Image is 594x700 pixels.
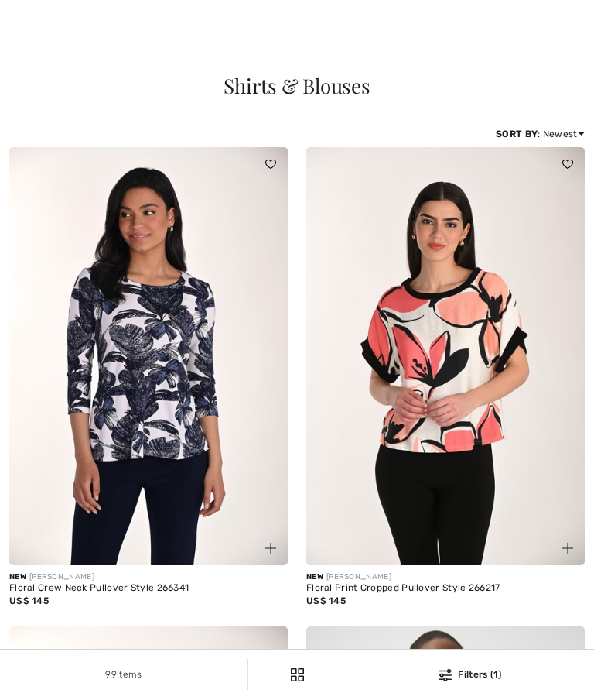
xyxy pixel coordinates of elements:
div: [PERSON_NAME] [9,571,288,583]
span: US$ 145 [9,595,49,606]
img: Filters [291,668,304,681]
span: 99 [105,669,117,680]
img: plus_v2.svg [265,543,276,554]
img: Floral Crew Neck Pullover Style 266341. Midnight/off white [9,147,288,565]
div: Floral Crew Neck Pullover Style 266341 [9,583,288,594]
span: New [9,572,26,582]
strong: Sort By [496,129,538,139]
img: heart_black_full.svg [265,160,276,169]
div: [PERSON_NAME] [306,571,585,583]
div: : Newest [496,127,585,141]
div: Filters (1) [356,667,585,681]
span: US$ 145 [306,595,346,606]
img: Floral Print Cropped Pullover Style 266217. Porcelain/coral [306,147,585,565]
div: Floral Print Cropped Pullover Style 266217 [306,583,585,594]
span: Shirts & Blouses [224,72,370,99]
img: Filters [439,669,452,681]
span: New [306,572,323,582]
img: plus_v2.svg [562,543,573,554]
img: heart_black_full.svg [562,160,573,169]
